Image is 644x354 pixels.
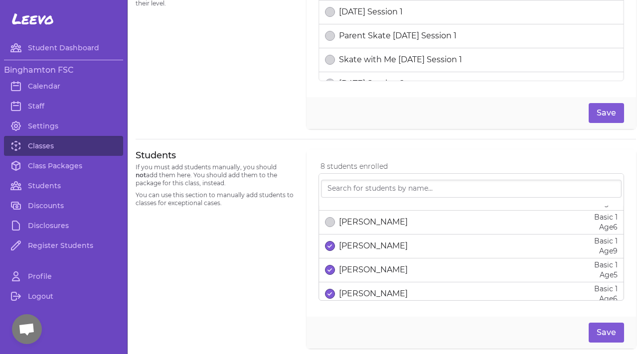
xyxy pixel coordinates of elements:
p: Basic 1 [594,212,618,222]
h3: Binghamton FSC [4,64,123,76]
p: 8 students enrolled [321,161,624,171]
a: Disclosures [4,216,123,236]
p: Age 6 [594,222,618,232]
a: Class Packages [4,156,123,176]
div: Open chat [12,314,42,344]
p: If you must add students manually, you should add them here. You should add them to the package f... [136,163,295,187]
p: Parent Skate [DATE] Session 1 [339,30,457,42]
p: Basic 1 [594,260,618,270]
a: Settings [4,116,123,136]
p: Age 5 [594,270,618,280]
a: Profile [4,266,123,286]
p: [DATE] Session 2 [339,78,404,90]
button: select date [325,31,335,41]
p: Skate with Me [DATE] Session 1 [339,54,462,66]
p: Age 9 [594,246,618,256]
span: Leevo [12,10,54,28]
button: Save [589,103,624,123]
a: Register Students [4,236,123,255]
button: select date [325,55,335,65]
a: Classes [4,136,123,156]
p: Basic 1 [594,284,618,294]
button: select date [325,217,335,227]
p: [PERSON_NAME] [339,264,408,276]
p: [PERSON_NAME] [339,240,408,252]
a: Logout [4,286,123,306]
input: Search for students by name... [321,180,622,198]
button: select date [325,289,335,299]
a: Student Dashboard [4,38,123,58]
p: [DATE] Session 1 [339,6,403,18]
button: select date [325,241,335,251]
button: Save [589,323,624,343]
p: [PERSON_NAME] [339,216,408,228]
a: Students [4,176,123,196]
button: select date [325,79,335,89]
a: Calendar [4,76,123,96]
p: [PERSON_NAME] [339,288,408,300]
h3: Students [136,149,295,161]
p: Basic 1 [594,236,618,246]
a: Discounts [4,196,123,216]
a: Staff [4,96,123,116]
p: Age 6 [594,294,618,304]
button: select date [325,265,335,275]
p: You can use this section to manually add students to classes for exceptional cases. [136,191,295,207]
button: select date [325,7,335,17]
span: not [136,171,146,179]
